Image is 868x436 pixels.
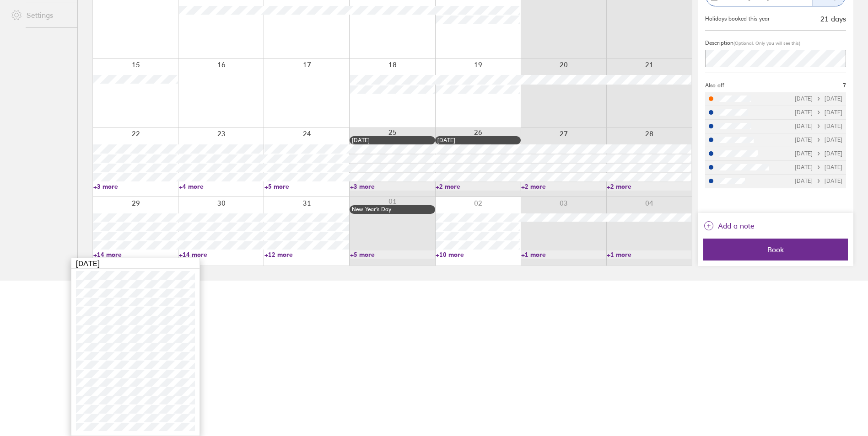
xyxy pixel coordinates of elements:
[718,218,755,233] span: Add a note
[71,258,199,269] div: [DATE]
[436,182,520,191] a: +2 more
[607,182,691,191] a: +2 more
[795,109,842,116] div: [DATE] [DATE]
[733,40,800,46] span: (Optional. Only you will see this)
[436,250,520,259] a: +10 more
[93,250,178,259] a: +14 more
[179,182,264,191] a: +4 more
[521,250,606,259] a: +1 more
[350,182,435,191] a: +3 more
[703,218,755,233] button: Add a note
[437,137,518,144] div: [DATE]
[795,137,842,143] div: [DATE] [DATE]
[703,239,848,261] button: Book
[705,16,770,22] div: Holidays booked this year
[710,245,841,254] span: Book
[795,96,842,102] div: [DATE] [DATE]
[820,15,846,23] div: 21 days
[352,137,433,144] div: [DATE]
[264,182,349,191] a: +5 more
[264,250,349,259] a: +12 more
[179,250,264,259] a: +14 more
[352,206,433,213] div: New Year’s Day
[607,250,691,259] a: +1 more
[93,182,178,191] a: +3 more
[795,150,842,157] div: [DATE] [DATE]
[795,178,842,184] div: [DATE] [DATE]
[521,182,606,191] a: +2 more
[705,82,724,89] span: Also off
[795,164,842,170] div: [DATE] [DATE]
[350,250,435,259] a: +5 more
[843,82,846,89] span: 7
[795,123,842,129] div: [DATE] [DATE]
[4,6,77,24] a: Settings
[705,39,733,46] span: Description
